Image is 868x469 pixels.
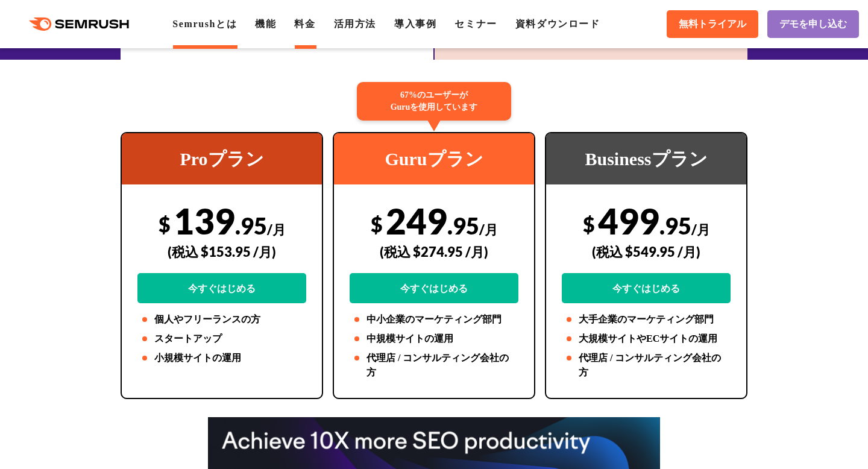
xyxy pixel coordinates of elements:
a: 機能 [255,19,276,29]
a: デモを申し込む [767,10,859,38]
li: 大手企業のマーケティング部門 [562,312,731,327]
span: $ [583,212,595,236]
div: (税込 $153.95 /月) [137,230,306,273]
a: 今すぐはじめる [350,273,518,303]
span: $ [371,212,383,236]
span: /月 [267,221,286,238]
div: 67%のユーザーが Guruを使用しています [357,82,511,121]
a: 活用方法 [334,19,376,29]
span: 無料トライアル [679,18,746,31]
a: Semrushとは [172,19,237,29]
a: 無料トライアル [667,10,758,38]
a: 今すぐはじめる [137,273,306,303]
li: 中小企業のマーケティング部門 [350,312,518,327]
div: Businessプラン [546,133,746,184]
div: 249 [350,200,518,303]
span: .95 [659,212,691,239]
li: 中規模サイトの運用 [350,332,518,346]
div: (税込 $549.95 /月) [562,230,731,273]
a: 導入事例 [394,19,436,29]
span: デモを申し込む [779,18,847,31]
li: 代理店 / コンサルティング会社の方 [562,351,731,380]
div: 499 [562,200,731,303]
li: 小規模サイトの運用 [137,351,306,365]
div: 139 [137,200,306,303]
div: (税込 $274.95 /月) [350,230,518,273]
span: .95 [447,212,479,239]
li: 個人やフリーランスの方 [137,312,306,327]
div: Guruプラン [334,133,534,184]
li: 大規模サイトやECサイトの運用 [562,332,731,346]
a: 料金 [294,19,315,29]
span: .95 [235,212,267,239]
span: /月 [479,221,498,238]
a: 資料ダウンロード [515,19,600,29]
li: 代理店 / コンサルティング会社の方 [350,351,518,380]
span: /月 [691,221,710,238]
span: $ [159,212,171,236]
div: Proプラン [122,133,322,184]
a: セミナー [454,19,497,29]
a: 今すぐはじめる [562,273,731,303]
li: スタートアップ [137,332,306,346]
